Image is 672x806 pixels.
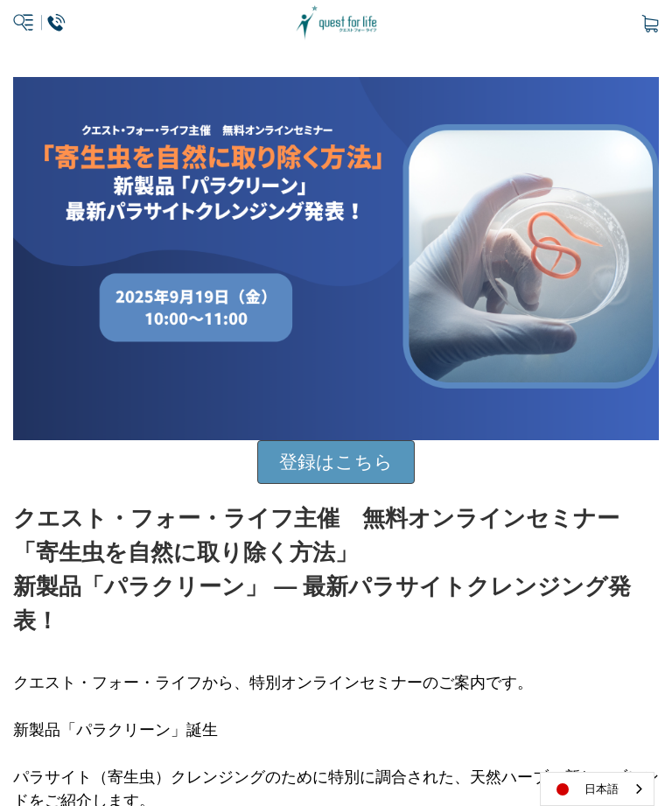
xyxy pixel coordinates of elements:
[540,772,654,806] div: Language
[540,772,654,806] aside: Language selected: 日本語
[13,501,659,638] p: クエスト・フォー・ライフ主催 無料オンラインセミナー 「寄生虫を自然に取り除く方法」 新製品「パラクリーン」 ― 最新パラサイトクレンジング発表！
[13,718,659,741] p: 新製品「パラクリーン」誕生
[541,773,654,805] a: 日本語
[168,4,504,41] a: クエスト・グループ
[257,440,415,484] a: 登録はこちら
[290,4,382,41] img: クエスト・グループ
[13,670,659,694] p: クエスト・フォー・ライフから、特別オンラインセミナーのご案内です。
